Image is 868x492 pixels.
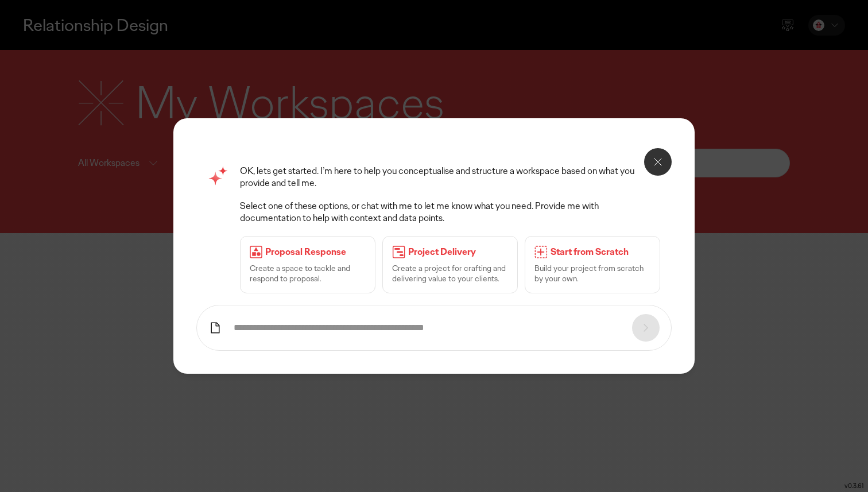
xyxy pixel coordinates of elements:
[265,246,366,258] p: Proposal Response
[250,263,366,284] p: Create a space to tackle and respond to proposal.
[534,263,650,284] p: Build your project from scratch by your own.
[240,200,660,224] p: Select one of these options, or chat with me to let me know what you need. Provide me with docume...
[392,263,508,284] p: Create a project for crafting and delivering value to your clients.
[408,246,508,258] p: Project Delivery
[240,165,660,189] p: OK, lets get started. I’m here to help you conceptualise and structure a workspace based on what ...
[551,246,650,258] p: Start from Scratch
